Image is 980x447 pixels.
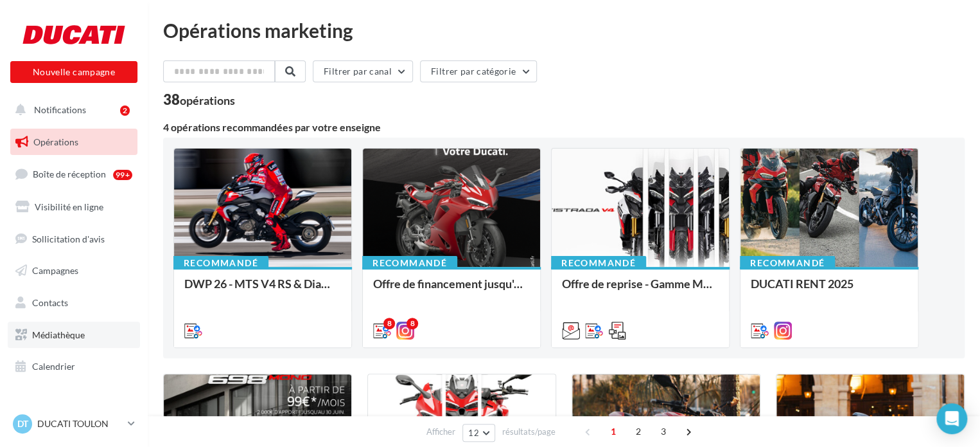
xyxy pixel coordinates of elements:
button: Notifications 2 [8,96,135,123]
div: Offre de reprise - Gamme MTS V4 [562,277,719,303]
button: Nouvelle campagne [10,61,137,83]
button: Filtrer par canal [313,60,413,82]
span: Contacts [32,297,68,308]
span: 2 [628,421,649,442]
span: Afficher [426,426,455,438]
a: Boîte de réception99+ [8,160,140,188]
div: Recommandé [362,256,457,270]
div: 8 [383,318,395,329]
div: opérations [180,95,235,106]
span: 3 [653,421,674,442]
div: Offre de financement jusqu'au 30 septembre [373,277,530,303]
div: Opérations marketing [163,21,965,40]
span: Médiathèque [32,329,85,340]
div: Open Intercom Messenger [936,403,967,434]
a: DT DUCATI TOULON [10,412,137,436]
div: 99+ [113,170,132,180]
button: Filtrer par catégorie [420,60,537,82]
div: Recommandé [551,256,646,270]
a: Contacts [8,289,140,316]
div: 4 opérations recommandées par votre enseigne [163,122,965,132]
button: 12 [462,424,495,442]
span: Opérations [33,136,78,147]
a: Visibilité en ligne [8,194,140,221]
div: Recommandé [173,256,268,270]
span: 1 [603,421,624,442]
a: Calendrier [8,353,140,380]
span: 12 [468,428,479,438]
span: résultats/page [502,426,556,438]
p: DUCATI TOULON [37,417,123,430]
div: 8 [407,318,418,329]
div: 38 [163,93,235,107]
span: Campagnes [32,265,78,276]
span: Calendrier [32,361,75,372]
span: Boîte de réception [33,169,106,179]
div: DUCATI RENT 2025 [751,277,907,303]
span: Sollicitation d'avis [32,233,105,244]
div: Recommandé [740,256,835,270]
div: 2 [120,105,130,116]
div: DWP 26 - MTS V4 RS & Diavel V4 RS [184,277,341,303]
a: Sollicitation d'avis [8,226,140,253]
span: Notifications [34,104,86,115]
span: DT [17,417,28,430]
a: Campagnes [8,257,140,284]
a: Opérations [8,129,140,156]
span: Visibilité en ligne [35,201,103,212]
a: Médiathèque [8,322,140,349]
